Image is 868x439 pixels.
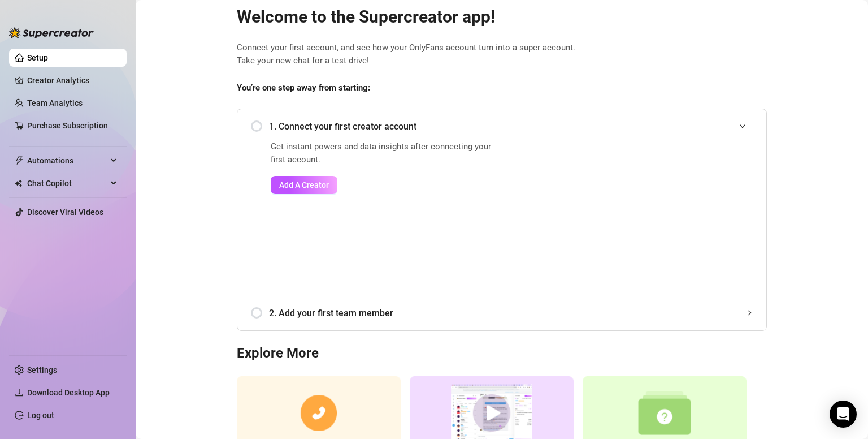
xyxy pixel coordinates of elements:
[271,176,337,194] button: Add A Creator
[271,140,498,167] span: Get instant powers and data insights after connecting your first account.
[251,299,753,327] div: 2. Add your first team member
[237,41,767,68] span: Connect your first account, and see how your OnlyFans account turn into a super account. Take you...
[527,140,753,285] iframe: Add Creators
[830,401,857,428] div: Open Intercom Messenger
[237,6,767,28] h2: Welcome to the Supercreator app!
[269,119,753,134] span: 1. Connect your first creator account
[15,156,24,165] span: thunderbolt
[269,306,753,320] span: 2. Add your first team member
[27,365,57,375] a: Settings
[237,345,767,363] h3: Explore More
[279,180,329,190] span: Add A Creator
[27,174,107,192] span: Chat Copilot
[251,113,753,140] div: 1. Connect your first creator account
[27,53,48,62] a: Setup
[271,176,498,194] a: Add A Creator
[27,152,107,170] span: Automations
[9,27,94,38] img: logo-BBDzfeDw.svg
[27,208,103,217] a: Discover Viral Videos
[746,309,753,316] span: collapsed
[15,388,24,397] span: download
[27,121,108,130] a: Purchase Subscription
[15,179,22,187] img: Chat Copilot
[27,98,83,107] a: Team Analytics
[739,123,746,130] span: expanded
[237,83,370,93] strong: You’re one step away from starting:
[27,411,54,420] a: Log out
[27,71,118,89] a: Creator Analytics
[27,388,110,397] span: Download Desktop App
